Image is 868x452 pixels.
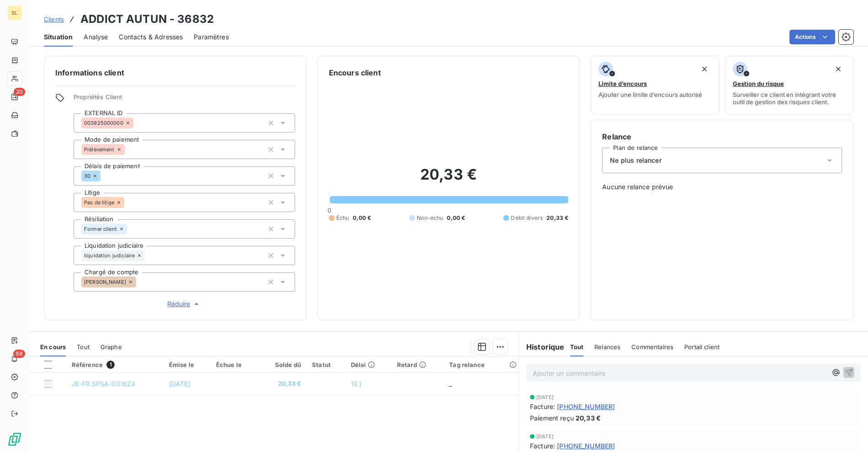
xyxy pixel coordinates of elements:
[447,214,465,222] span: 0,00 €
[13,350,25,358] span: 68
[84,32,108,42] span: Analyse
[329,165,569,193] h2: 20,33 €
[74,299,295,309] button: Réduire
[44,15,64,24] a: Clients
[72,361,158,369] div: Référence
[594,343,620,351] span: Relances
[124,198,132,207] input: Ajouter une valeur
[194,32,229,42] span: Paramètres
[74,93,295,106] span: Propriétés Client
[519,341,565,352] h6: Historique
[733,80,784,87] span: Gestion du risque
[353,214,371,222] span: 0,00 €
[55,67,295,78] h6: Informations client
[72,380,136,388] span: JE-FR.SPSA-001624
[598,80,647,87] span: Limite d’encours
[610,156,661,165] span: Ne plus relancer
[631,343,673,351] span: Commentaires
[591,56,719,114] button: Limite d’encoursAjouter une limite d’encours autorisé
[530,413,574,423] span: Paiement reçu
[530,441,555,451] span: Facture :
[44,16,64,23] span: Clients
[351,380,361,388] span: 10 j
[84,253,135,258] span: liquidation judiciaire
[602,182,842,191] span: Aucune relance prévue
[733,91,846,106] span: Surveiller ce client en intégrant votre outil de gestion des risques client.
[84,173,90,179] span: 30
[602,131,842,142] h6: Relance
[7,5,22,20] div: SL
[14,88,25,96] span: 20
[84,120,123,126] span: 003925000000
[136,278,143,286] input: Ajouter une valeur
[336,214,349,222] span: Échu
[576,413,601,423] span: 20,33 €
[449,380,452,388] span: _
[167,299,201,308] span: Réduire
[169,380,191,388] span: [DATE]
[530,402,555,411] span: Facture :
[119,32,183,42] span: Contacts & Adresses
[598,91,702,98] span: Ajouter une limite d’encours autorisé
[557,441,615,451] span: [PHONE_NUMBER]
[417,214,443,222] span: Non-échu
[397,361,438,368] div: Retard
[684,343,720,351] span: Portail client
[80,11,214,27] h3: ADDICT AUTUN - 36832
[725,56,853,114] button: Gestion du risqueSurveiller ce client en intégrant votre outil de gestion des risques client.
[84,200,114,205] span: Pas de litige
[40,343,66,351] span: En cours
[84,147,115,152] span: Prélèvement
[77,343,90,351] span: Tout
[7,432,22,447] img: Logo LeanPay
[216,361,253,368] div: Échue le
[789,30,835,44] button: Actions
[570,343,584,351] span: Tout
[44,32,73,42] span: Situation
[264,361,301,368] div: Solde dû
[145,251,152,260] input: Ajouter une valeur
[125,145,132,154] input: Ajouter une valeur
[133,119,141,127] input: Ajouter une valeur
[329,67,381,78] h6: Encours client
[106,361,115,369] span: 1
[837,421,859,443] iframe: Intercom live chat
[127,225,134,233] input: Ajouter une valeur
[101,172,108,180] input: Ajouter une valeur
[351,361,386,368] div: Délai
[449,361,513,368] div: Tag relance
[101,343,122,351] span: Graphe
[84,226,117,232] span: Former client
[536,434,554,439] span: [DATE]
[557,402,615,411] span: [PHONE_NUMBER]
[312,361,340,368] div: Statut
[264,379,301,388] span: 20,33 €
[84,279,126,285] span: [PERSON_NAME]
[546,214,568,222] span: 20,33 €
[169,361,205,368] div: Émise le
[536,394,554,400] span: [DATE]
[328,207,331,214] span: 0
[511,214,543,222] span: Débit divers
